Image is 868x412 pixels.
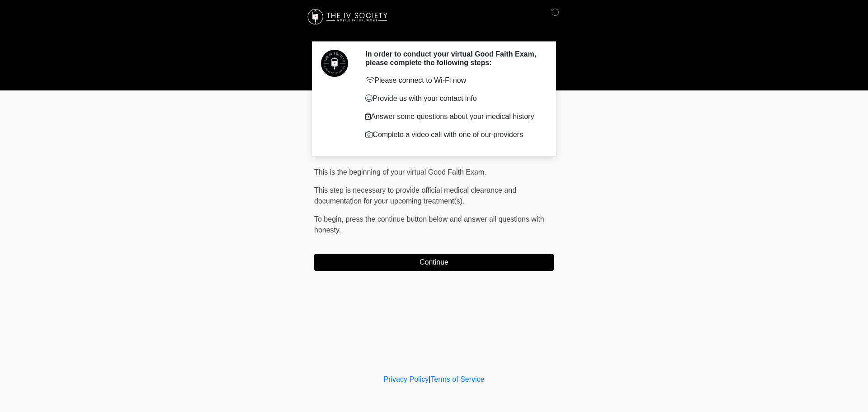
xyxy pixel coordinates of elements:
p: Please connect to Wi-Fi now [365,75,540,86]
a: | [429,375,430,383]
a: Terms of Service [430,375,484,383]
span: To begin, ﻿﻿﻿﻿﻿﻿﻿press the continue button below and answer all questions with honesty. [314,215,544,234]
img: Agent Avatar [321,50,348,77]
span: This is the beginning of your virtual Good Faith Exam. [314,168,486,176]
h2: In order to conduct your virtual Good Faith Exam, please complete the following steps: [365,50,540,67]
span: This step is necessary to provide official medical clearance and documentation for your upcoming ... [314,186,516,205]
img: The IV Society Logo [305,7,392,27]
button: Continue [314,254,554,271]
p: Provide us with your contact info [365,93,540,104]
p: Complete a video call with one of our providers [365,129,540,140]
p: Answer some questions about your medical history [365,111,540,122]
a: Privacy Policy [384,375,429,383]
